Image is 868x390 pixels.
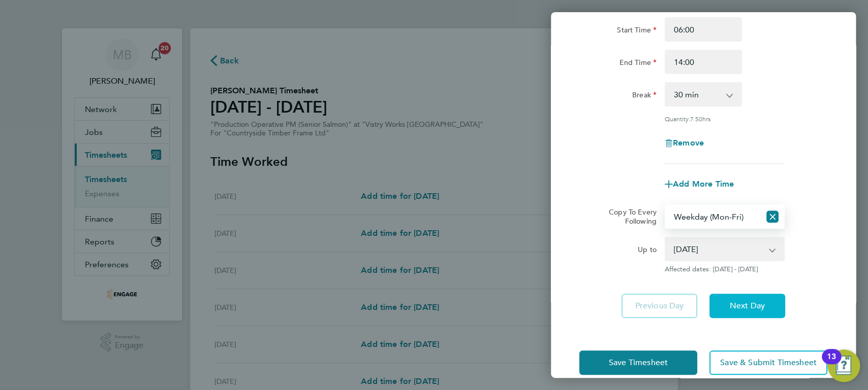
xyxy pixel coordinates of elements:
input: E.g. 18:00 [665,50,742,74]
span: 7.50 [690,115,702,123]
div: Quantity: hrs [665,115,785,123]
button: Save Timesheet [579,350,697,375]
label: Break [632,90,657,102]
div: 13 [827,357,836,370]
button: Reset selection [766,205,779,228]
span: Save & Submit Timesheet [720,358,817,368]
input: E.g. 08:00 [665,17,742,42]
span: Add More Time [673,179,734,189]
label: Up to [638,245,657,257]
button: Next Day [709,294,785,318]
button: Open Resource Center, 13 new notifications [827,349,860,382]
span: Next Day [730,301,765,311]
span: Affected dates: [DATE] - [DATE] [665,265,785,273]
button: Save & Submit Timesheet [709,350,827,375]
button: Remove [665,139,704,147]
span: Save Timesheet [609,358,668,368]
span: Remove [673,138,704,148]
label: Start Time [617,25,657,38]
button: Add More Time [665,180,734,188]
label: Copy To Every Following [601,207,657,226]
label: End Time [619,58,657,70]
